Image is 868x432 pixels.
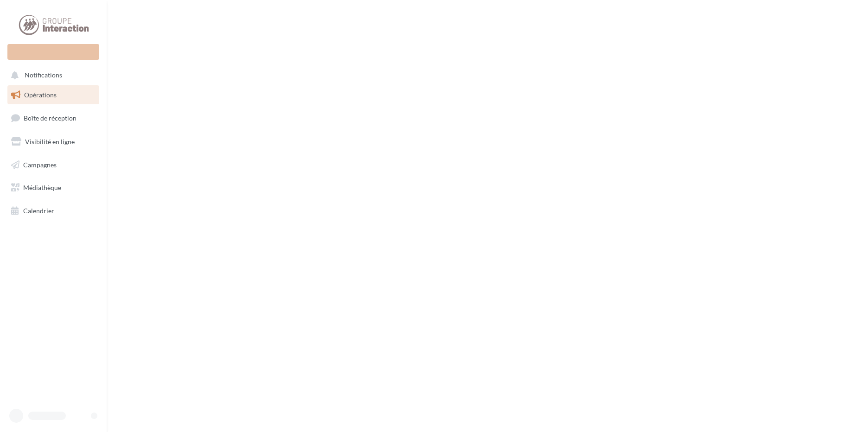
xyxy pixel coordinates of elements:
[24,114,77,122] span: Boîte de réception
[25,71,62,79] span: Notifications
[6,155,101,175] a: Campagnes
[6,132,101,152] a: Visibilité en ligne
[23,207,54,215] span: Calendrier
[6,85,101,105] a: Opérations
[23,160,57,168] span: Campagnes
[6,108,101,128] a: Boîte de réception
[7,44,99,60] div: Nouvelle campagne
[25,138,75,146] span: Visibilité en ligne
[6,178,101,197] a: Médiathèque
[24,91,57,99] span: Opérations
[23,184,61,191] span: Médiathèque
[6,201,101,221] a: Calendrier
